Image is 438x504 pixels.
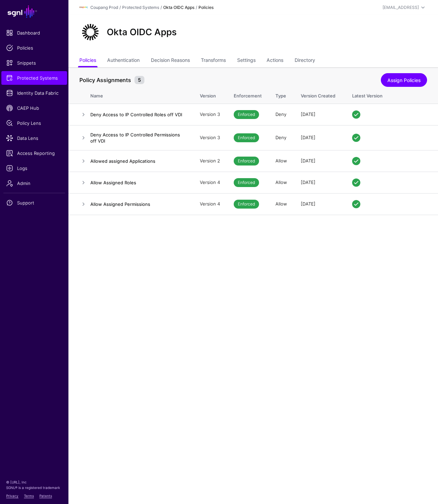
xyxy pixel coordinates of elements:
a: Protected Systems [1,71,67,85]
span: Enforced [234,133,259,142]
span: Protected Systems [6,75,62,81]
th: Name [90,86,193,104]
h4: Allow Assigned Permissions [90,201,186,207]
td: Allow [269,194,294,215]
span: Identity Data Fabric [6,90,62,96]
a: Protected Systems [122,5,159,10]
a: Snippets [1,56,67,70]
a: Coupang Prod [90,5,118,10]
img: svg+xml;base64,PHN2ZyB3aWR0aD0iNjQiIGhlaWdodD0iNjQiIHZpZXdCb3g9IjAgMCA2NCA2NCIgZmlsbD0ibm9uZSIgeG... [79,21,101,43]
a: Terms [24,494,34,498]
a: Settings [237,54,256,67]
a: Privacy [6,494,18,498]
a: SGNL [4,4,64,19]
a: Directory [295,54,315,67]
span: [DATE] [301,158,315,163]
td: Version 4 [193,194,227,215]
th: Enforcement [227,86,269,104]
span: Enforced [234,157,259,165]
span: Logs [6,165,62,172]
a: Access Reporting [1,146,67,160]
a: Assign Policies [381,73,427,87]
a: CAEP Hub [1,101,67,115]
span: Policy Lens [6,120,62,127]
a: Policies [79,54,96,67]
div: / [194,4,198,11]
img: svg+xml;base64,PHN2ZyBpZD0iTG9nbyIgeG1sbnM9Imh0dHA6Ly93d3cudzMub3JnLzIwMDAvc3ZnIiB3aWR0aD0iMTIxLj... [79,3,88,12]
a: Identity Data Fabric [1,86,67,100]
a: Admin [1,176,67,190]
strong: Okta OIDC Apps [163,5,194,10]
td: Deny [269,125,294,150]
td: Version 3 [193,104,227,125]
h4: Deny Access to IP Controlled Roles off VDI [90,111,186,118]
th: Version [193,86,227,104]
p: SGNL® is a registered trademark [6,485,62,490]
span: Enforced [234,110,259,119]
a: Authentication [107,54,140,67]
td: Version 2 [193,150,227,172]
div: / [159,4,163,11]
span: Policy Assignments [78,76,133,84]
a: Dashboard [1,26,67,40]
div: / [118,4,122,11]
span: [DATE] [301,135,315,140]
div: [EMAIL_ADDRESS] [383,4,419,11]
span: Snippets [6,59,62,66]
span: Access Reporting [6,150,62,157]
th: Latest Version [345,86,438,104]
th: Version Created [294,86,345,104]
td: Allow [269,150,294,172]
span: Enforced [234,178,259,187]
span: Admin [6,180,62,187]
span: Support [6,199,62,206]
h4: Allowed assigned Applications [90,158,186,164]
a: Transforms [201,54,226,67]
a: Actions [267,54,283,67]
td: Deny [269,104,294,125]
span: Dashboard [6,29,62,36]
span: CAEP Hub [6,105,62,111]
span: Enforced [234,200,259,209]
h4: Deny Access to IP Controlled Permissions off VDI [90,132,186,144]
h2: Okta OIDC Apps [107,27,177,37]
h4: Allow Assigned Roles [90,180,186,186]
span: [DATE] [301,111,315,117]
a: Policies [1,41,67,55]
span: [DATE] [301,201,315,207]
a: Decision Reasons [151,54,190,67]
p: © [URL], Inc [6,479,62,485]
span: Data Lens [6,135,62,142]
span: [DATE] [301,180,315,185]
th: Type [269,86,294,104]
td: Allow [269,172,294,194]
small: 5 [134,76,144,84]
a: Patents [39,494,52,498]
a: Policy Lens [1,116,67,130]
span: Policies [6,44,62,51]
td: Version 4 [193,172,227,194]
a: Logs [1,161,67,175]
a: Data Lens [1,131,67,145]
td: Version 3 [193,125,227,150]
strong: Policies [198,5,214,10]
